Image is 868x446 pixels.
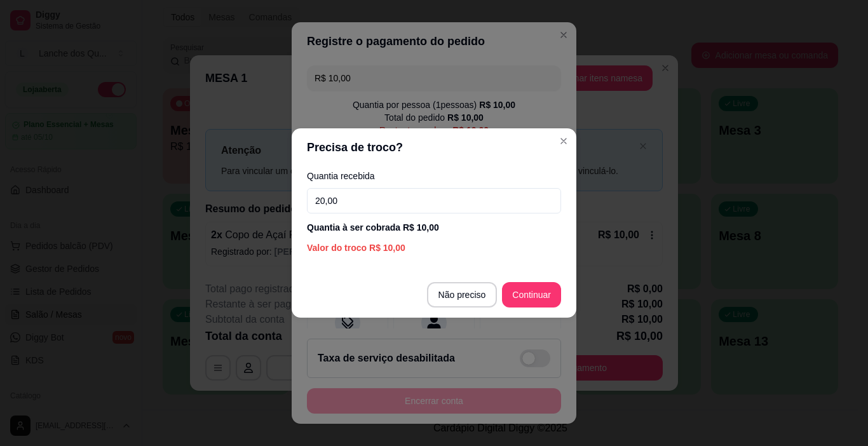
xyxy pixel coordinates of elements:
[502,282,561,307] button: Continuar
[307,221,561,234] div: Quantia à ser cobrada R$ 10,00
[307,241,561,254] div: Valor do troco R$ 10,00
[553,131,574,151] button: Close
[427,282,498,307] button: Não preciso
[292,128,576,166] header: Precisa de troco?
[307,172,561,180] label: Quantia recebida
